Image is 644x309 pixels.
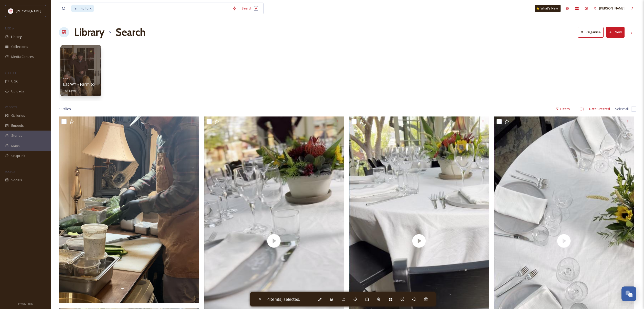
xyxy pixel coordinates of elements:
a: Organise [578,27,606,37]
a: EventsEat WY - Farm to Fork Event183 items [63,76,116,93]
a: [PERSON_NAME] [591,3,627,13]
button: Open Chat [621,286,636,301]
div: Search [239,3,261,13]
div: Filters [553,104,572,114]
a: What's New [535,5,561,12]
span: Privacy Policy [18,302,33,305]
h1: Search [116,25,146,40]
button: New [606,27,625,37]
span: Events [63,77,71,80]
img: 1024_ChamberlinInn_FarmtoFork (1).HEIC [59,116,199,303]
div: Date Created [587,104,613,114]
button: Organise [578,27,604,37]
span: [PERSON_NAME] [16,9,41,13]
span: Embeds [11,123,24,128]
span: Maps [11,143,20,148]
span: Stories [11,133,22,138]
span: COLLECT [5,71,16,75]
span: farm to fork [71,5,94,12]
span: Uploads [11,89,24,94]
span: Eat WY - Farm to Fork Event [63,81,116,87]
span: Galleries [11,113,25,118]
span: SOCIALS [5,170,15,174]
span: Library [11,34,22,39]
span: UGC [11,79,18,84]
span: 4 item(s) selected. [267,296,300,302]
span: WIDGETS [5,105,17,109]
span: Socials [11,178,22,183]
span: MEDIA [5,26,14,30]
span: [PERSON_NAME] [599,6,625,10]
span: SnapLink [11,153,25,158]
img: images%20(1).png [8,8,13,14]
span: Media Centres [11,54,34,59]
span: Collections [11,44,28,49]
span: 136 file s [59,106,71,111]
span: Select all [615,106,629,111]
span: 183 items [63,88,78,93]
a: Library [74,25,104,40]
a: Privacy Policy [18,300,33,306]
